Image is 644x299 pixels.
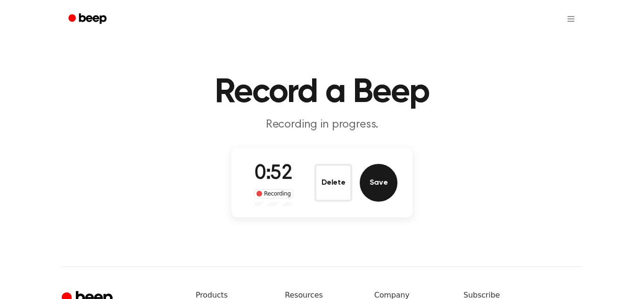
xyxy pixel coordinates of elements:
button: Open menu [560,8,582,30]
a: Beep [62,10,115,28]
h1: Record a Beep [81,76,563,110]
span: 0:52 [255,164,292,184]
button: Save Audio Record [360,164,397,202]
button: Delete Audio Record [314,164,352,202]
p: Recording in progress. [141,117,503,133]
div: Recording [254,189,293,198]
